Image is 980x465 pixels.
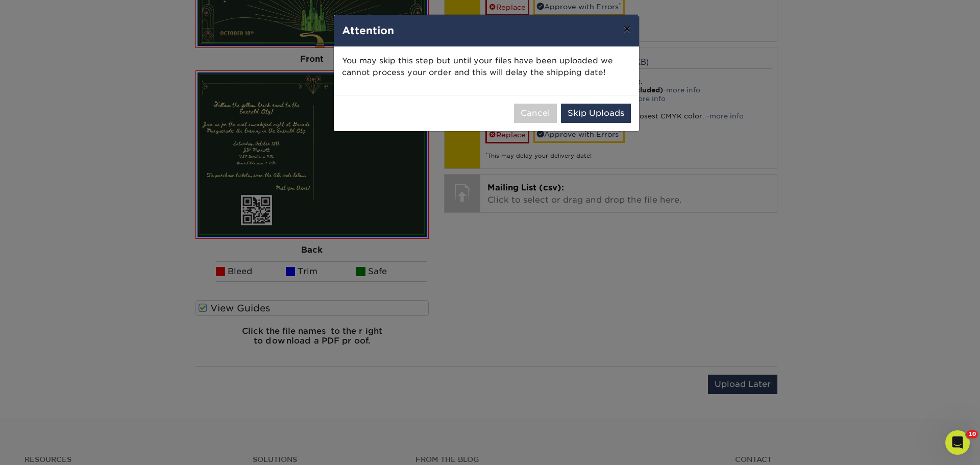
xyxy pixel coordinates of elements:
button: Skip Uploads [561,104,631,123]
button: × [615,15,639,43]
span: 10 [966,430,978,438]
p: You may skip this step but until your files have been uploaded we cannot process your order and t... [342,55,631,79]
button: Cancel [514,104,557,123]
h4: Attention [342,23,631,38]
iframe: Intercom live chat [945,430,970,455]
